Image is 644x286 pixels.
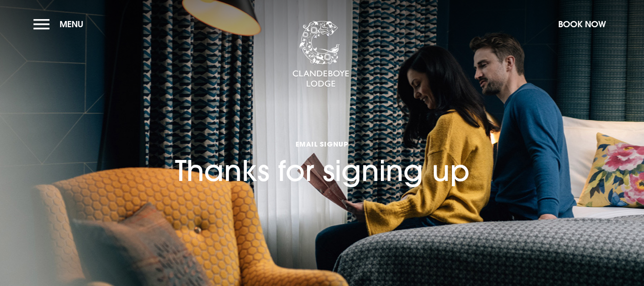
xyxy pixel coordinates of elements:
span: Email Signup [175,139,470,148]
button: Menu [33,14,88,34]
button: Book Now [553,14,611,34]
span: Menu [60,19,83,30]
img: Clandeboye Lodge [292,21,349,88]
h1: Thanks for signing up [175,104,470,188]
